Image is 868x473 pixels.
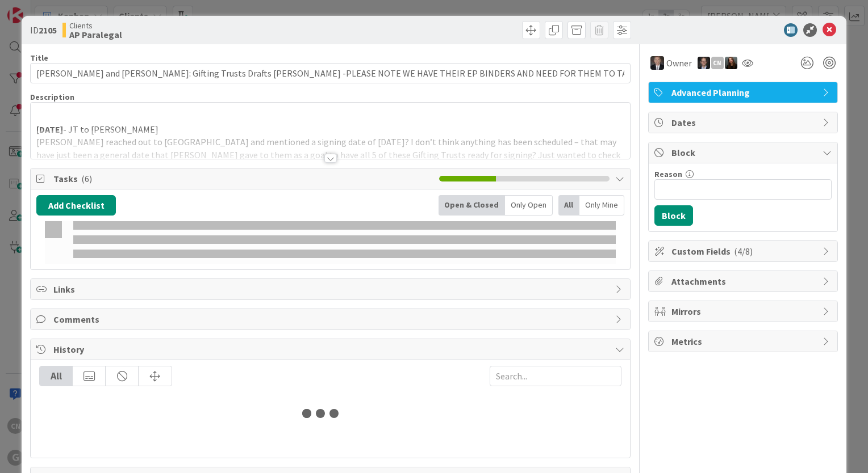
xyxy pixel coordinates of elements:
button: Add Checklist [36,195,116,216]
span: Owner [666,56,692,70]
span: ( 4/8 ) [734,246,753,257]
b: AP Paralegal [69,30,122,39]
span: ( 6 ) [81,173,92,184]
span: Advanced Planning [671,86,817,99]
label: Title [30,53,48,63]
label: Reason [654,169,682,179]
span: Metrics [671,335,817,348]
b: 2105 [39,24,57,36]
span: Mirrors [671,305,817,318]
p: - JT to [PERSON_NAME] [36,123,624,136]
div: All [40,366,73,386]
span: Description [30,92,74,102]
img: AM [725,57,737,69]
span: Dates [671,116,817,129]
img: BG [650,56,664,70]
strong: [DATE] [36,124,63,135]
div: Only Open [505,195,553,216]
div: Open & Closed [439,195,505,216]
img: JT [698,57,710,69]
span: Links [53,282,610,296]
div: Only Mine [579,195,624,216]
span: Tasks [53,172,433,185]
span: Attachments [671,274,817,288]
button: Block [654,205,693,226]
span: History [53,343,610,356]
div: CN [711,57,724,69]
span: Comments [53,312,610,326]
span: Custom Fields [671,244,817,258]
div: All [558,195,579,216]
span: Block [671,146,817,159]
input: type card name here... [30,63,631,83]
span: ID [30,23,57,37]
input: Search... [490,366,621,386]
span: Clients [69,21,122,30]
